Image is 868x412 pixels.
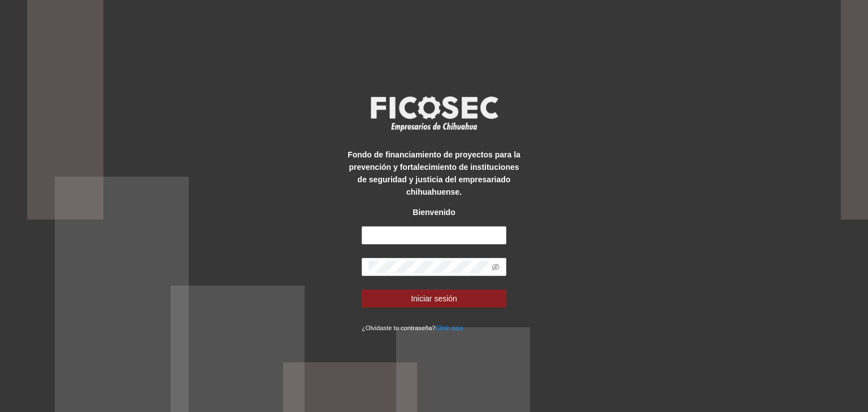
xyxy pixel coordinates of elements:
[413,208,455,217] strong: Bienvenido
[363,93,505,134] img: logo
[362,290,506,308] button: Iniciar sesión
[348,150,520,196] strong: Fondo de financiamiento de proyectos para la prevención y fortalecimiento de instituciones de seg...
[362,325,463,331] small: ¿Olvidaste tu contraseña?
[492,263,500,271] span: eye-invisible
[436,325,463,331] a: Click aqui
[411,292,457,305] span: Iniciar sesión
